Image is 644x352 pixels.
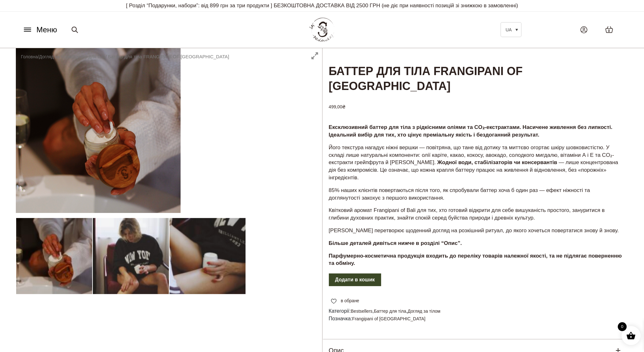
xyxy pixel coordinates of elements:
a: Баттер для тіла [374,309,406,314]
strong: Жодної води, стабілізаторів чи консервантів [437,159,557,165]
span: Меню [36,24,57,35]
span: 0 [618,322,627,331]
button: Додати в кошик [329,273,381,286]
button: Меню [21,24,59,36]
img: BY SADOVSKIY [309,18,335,42]
img: unfavourite.svg [331,299,336,304]
a: Догляд за тілом [408,309,440,314]
bdi: 499,00 [329,104,346,109]
a: UA [501,22,521,37]
a: Bestsellers [351,309,372,314]
a: Головна [21,54,38,59]
h1: Баттер для тіла FRANGIPANI OF [GEOGRAPHIC_DATA] [322,48,628,94]
span: в обране [341,298,359,304]
a: 0 [599,20,620,40]
span: 0 [608,28,610,34]
a: Догляд за тілом [39,54,72,59]
p: Квітковий аромат Frangipani of Bali для тих, хто готовий відкрити для себе вишуканість простого, ... [329,207,622,222]
span: Позначка: [329,315,622,323]
p: [PERSON_NAME] перетворює щоденний догляд на розкішний ритуал, до якого хочеться повертатися знову... [329,227,622,234]
p: Його текстура нагадує ніжні вершки — повітряна, що тане від дотику та миттєво огортає шкіру шовко... [329,144,622,182]
a: в обране [329,298,361,304]
span: Категорії: , , [329,307,622,315]
strong: Ексклюзивний баттер для тіла з рідкісними оліями та CO₂-екстрактами. Насичене живлення без липкос... [329,124,613,138]
span: UA [506,27,512,32]
nav: Breadcrumb [21,53,229,60]
strong: Парфумерно-косметична продукція входить до переліку товарів належної якості, та не підлягає повер... [329,253,622,266]
span: ₴ [342,104,346,109]
p: 85% наших клієнтів повертаються після того, як спробували баттер хоча б один раз — ефект ніжності... [329,187,622,202]
a: Баттер для тіла [73,54,105,59]
a: Frangipani of [GEOGRAPHIC_DATA] [352,316,425,321]
strong: Більше деталей дивіться нижче в розділі “Опис”. [329,240,462,246]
